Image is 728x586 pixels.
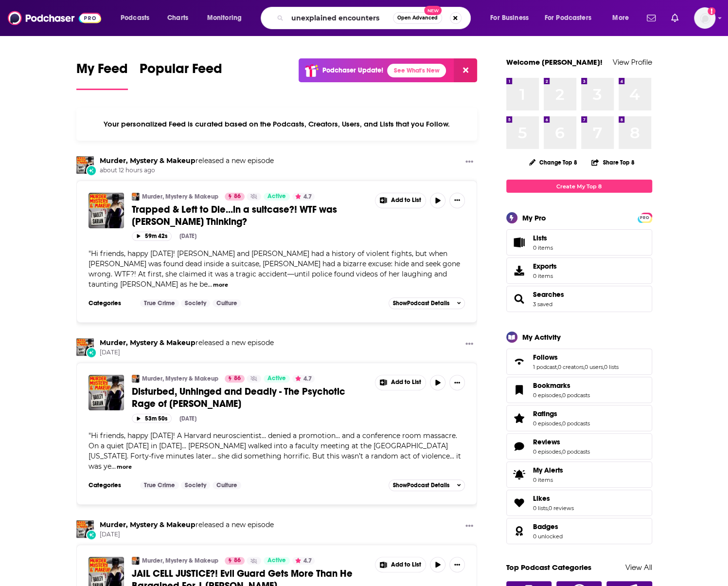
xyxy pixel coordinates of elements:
[89,375,124,410] a: Disturbed, Unhinged and Deadly - The Psychotic Rage of Amy Bishop
[506,377,652,403] span: Bookmarks
[424,6,442,15] span: New
[181,299,210,307] a: Society
[234,374,241,384] span: 86
[76,520,94,538] img: Murder, Mystery & Makeup
[140,299,179,307] a: True Crime
[140,481,179,489] a: True Crime
[506,518,652,544] span: Badges
[449,375,465,390] button: Show More Button
[100,338,274,348] h3: released a new episode
[510,468,529,481] span: My Alerts
[561,392,562,399] span: ,
[213,299,241,307] a: Culture
[393,12,442,24] button: Open AdvancedNew
[506,286,652,312] span: Searches
[533,466,563,475] span: My Alerts
[584,364,585,370] span: ,
[639,214,651,221] span: PRO
[549,505,574,512] a: 0 reviews
[391,561,421,568] span: Add to List
[557,364,558,370] span: ,
[462,338,477,350] button: Show More Button
[132,375,140,383] img: Murder, Mystery & Makeup
[462,520,477,532] button: Show More Button
[506,229,652,256] a: Lists
[533,273,557,279] span: 0 items
[533,409,557,418] span: Ratings
[562,448,590,455] a: 0 podcasts
[89,249,460,289] span: "
[389,297,465,309] button: ShowPodcast Details
[506,461,652,488] a: My Alerts
[708,7,715,15] svg: Add a profile image
[604,364,619,370] a: 0 lists
[533,522,558,531] span: Badges
[533,301,552,308] a: 3 saved
[132,557,140,565] img: Murder, Mystery & Makeup
[397,16,438,20] span: Open Advanced
[179,415,196,422] div: [DATE]
[694,7,715,29] button: Show profile menu
[548,505,549,512] span: ,
[533,476,563,483] span: 0 items
[591,153,635,172] button: Share Top 8
[639,214,651,221] a: PRO
[506,433,652,459] span: Reviews
[76,60,128,90] a: My Feed
[510,355,529,368] a: Follows
[510,383,529,397] a: Bookmarks
[292,375,315,383] button: 4.7
[234,192,241,201] span: 86
[76,338,94,356] a: Murder, Mystery & Makeup
[225,375,245,383] a: 86
[605,10,641,26] button: open menu
[462,156,477,168] button: Show More Button
[533,290,564,299] a: Searches
[603,364,604,370] span: ,
[510,264,529,277] span: Exports
[562,392,590,399] a: 0 podcasts
[506,490,652,516] span: Likes
[100,156,195,165] a: Murder, Mystery & Makeup
[234,556,241,566] span: 86
[561,448,562,455] span: ,
[522,213,546,222] div: My Pro
[533,533,563,540] a: 0 unlocked
[533,420,561,427] a: 0 episodes
[545,11,591,25] span: For Podcasters
[389,479,465,491] button: ShowPodcast Details
[533,448,561,455] a: 0 episodes
[100,520,274,530] h3: released a new episode
[89,299,132,307] h3: Categories
[86,165,97,176] div: New Episode
[140,60,222,83] span: Popular Feed
[449,557,465,572] button: Show More Button
[506,405,652,431] span: Ratings
[375,557,426,572] button: Show More Button
[533,262,557,271] span: Exports
[322,66,383,74] p: Podchaser Update!
[267,192,286,201] span: Active
[510,411,529,425] a: Ratings
[510,439,529,453] a: Reviews
[506,563,591,572] a: Top Podcast Categories
[132,203,368,228] a: Trapped & Left to Die...in a suitcase?! WTF was [PERSON_NAME] Thinking?
[510,292,529,306] a: Searches
[533,494,574,503] a: Likes
[100,338,195,347] a: Murder, Mystery & Makeup
[121,11,149,25] span: Podcasts
[132,385,368,410] a: Disturbed, Unhinged and Deadly - The Psychotic Rage of [PERSON_NAME]
[393,482,449,489] span: Show Podcast Details
[132,203,337,228] span: Trapped & Left to Die...in a suitcase?! WTF was [PERSON_NAME] Thinking?
[267,374,286,384] span: Active
[117,463,132,471] button: more
[391,197,421,204] span: Add to List
[393,300,449,307] span: Show Podcast Details
[111,462,116,471] span: ...
[225,193,245,201] a: 86
[140,60,222,90] a: Popular Feed
[391,379,421,386] span: Add to List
